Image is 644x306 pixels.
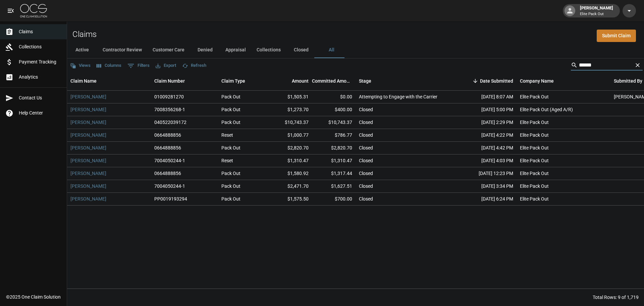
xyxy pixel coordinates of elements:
[359,170,373,177] div: Closed
[19,94,61,101] span: Contact Us
[312,155,356,167] div: $1,310.47
[359,183,373,189] div: Closed
[70,106,106,113] a: [PERSON_NAME]
[4,4,17,17] button: open drawer
[220,42,251,58] button: Appraisal
[126,60,151,71] button: Show filters
[221,106,240,113] div: Pack Out
[316,42,346,58] button: All
[151,72,218,90] div: Claim Number
[456,91,517,103] div: [DATE] 8:07 AM
[180,60,208,71] button: Refresh
[359,93,437,100] div: Attempting to Engage with the Carrier
[456,72,517,90] div: Date Submitted
[154,144,181,151] div: 0664888856
[70,72,97,90] div: Claim Name
[221,119,240,126] div: Pack Out
[359,195,373,202] div: Closed
[72,30,97,39] h2: Claims
[312,116,356,129] div: $10,743.37
[218,72,268,90] div: Claim Type
[70,195,106,202] a: [PERSON_NAME]
[268,129,312,142] div: $1,000.77
[312,142,356,155] div: $2,820.70
[480,72,513,90] div: Date Submitted
[268,155,312,167] div: $1,310.47
[359,144,373,151] div: Closed
[359,119,373,126] div: Closed
[520,93,549,100] div: Elite Pack Out
[268,193,312,206] div: $1,575.50
[221,144,240,151] div: Pack Out
[154,93,184,100] div: 01009281270
[19,74,61,81] span: Analytics
[221,93,240,100] div: Pack Out
[268,91,312,103] div: $1,505.31
[571,60,643,72] div: Search
[312,193,356,206] div: $700.00
[19,28,61,35] span: Claims
[154,132,181,138] div: 0664888856
[68,60,92,71] button: Views
[286,42,316,58] button: Closed
[633,60,643,70] button: Clear
[359,106,373,113] div: Closed
[268,103,312,116] div: $1,273.70
[67,42,97,58] button: Active
[593,294,639,301] div: Total Rows: 9 of 1,719
[268,142,312,155] div: $2,820.70
[154,183,185,189] div: 7004050244-1
[312,180,356,193] div: $1,627.51
[597,30,636,42] a: Submit Claim
[154,72,185,90] div: Claim Number
[356,72,456,90] div: Stage
[312,167,356,180] div: $1,317.44
[190,42,220,58] button: Denied
[70,119,106,126] a: [PERSON_NAME]
[456,155,517,167] div: [DATE] 4:03 PM
[147,42,190,58] button: Customer Care
[70,157,106,164] a: [PERSON_NAME]
[70,144,106,151] a: [PERSON_NAME]
[312,72,352,90] div: Committed Amount
[70,170,106,177] a: [PERSON_NAME]
[154,170,181,177] div: 0664888856
[520,195,549,202] div: Elite Pack Out
[154,106,185,113] div: 7008356268-1
[221,170,240,177] div: Pack Out
[580,11,613,17] p: Elite Pack Out
[577,5,616,17] div: [PERSON_NAME]
[154,119,186,126] div: 040522039172
[456,180,517,193] div: [DATE] 3:34 PM
[268,72,312,90] div: Amount
[221,195,240,202] div: Pack Out
[520,170,549,177] div: Elite Pack Out
[312,72,356,90] div: Committed Amount
[154,157,185,164] div: 7004050244-1
[154,60,178,71] button: Export
[312,129,356,142] div: $786.77
[359,72,371,90] div: Stage
[456,103,517,116] div: [DATE] 5:00 PM
[456,129,517,142] div: [DATE] 4:22 PM
[20,4,47,17] img: ocs-logo-white-transparent.png
[520,183,549,189] div: Elite Pack Out
[312,103,356,116] div: $400.00
[268,116,312,129] div: $10,743.37
[456,193,517,206] div: [DATE] 6:24 PM
[70,93,106,100] a: [PERSON_NAME]
[312,91,356,103] div: $0.00
[95,60,123,71] button: Select columns
[520,132,549,138] div: Elite Pack Out
[70,183,106,189] a: [PERSON_NAME]
[520,106,573,113] div: Elite Pack Out (Aged A/R)
[221,183,240,189] div: Pack Out
[359,132,373,138] div: Closed
[70,132,106,138] a: [PERSON_NAME]
[456,167,517,180] div: [DATE] 12:23 PM
[154,195,187,202] div: PP0019193294
[268,167,312,180] div: $1,580.92
[456,116,517,129] div: [DATE] 2:29 PM
[614,72,642,90] div: Submitted By
[251,42,286,58] button: Collections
